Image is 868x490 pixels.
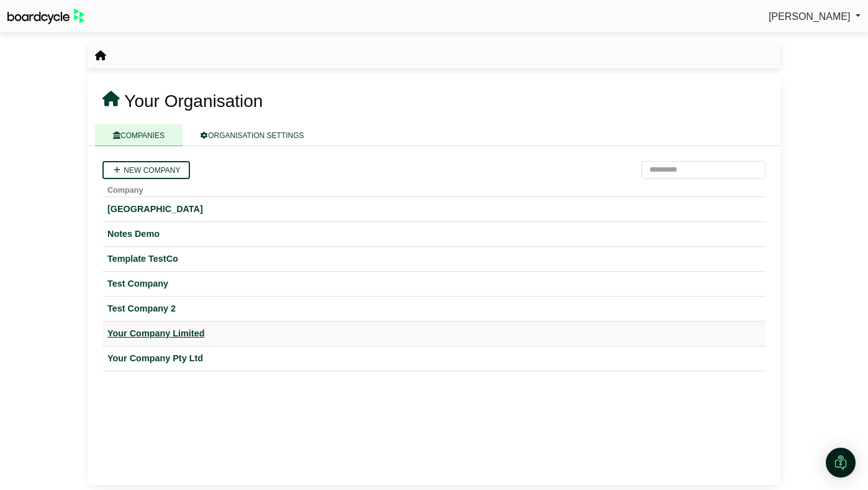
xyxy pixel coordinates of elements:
a: New company [102,161,190,179]
th: Company [102,179,766,197]
a: ORGANISATION SETTINGS [183,124,322,146]
nav: breadcrumb [95,48,106,64]
div: Open Intercom Messenger [826,448,856,478]
a: [PERSON_NAME] [769,9,861,25]
a: Your Company Pty Ltd [107,351,761,366]
a: Template TestCo [107,252,761,266]
img: BoardcycleBlackGreen-aaafeed430059cb809a45853b8cf6d952af9d84e6e89e1f1685b34bfd5cb7d64.svg [7,9,84,24]
a: Test Company [107,277,761,291]
span: Your Organisation [124,91,263,111]
span: [PERSON_NAME] [769,11,851,22]
a: [GEOGRAPHIC_DATA] [107,202,761,216]
a: Your Company Limited [107,326,761,341]
a: Notes Demo [107,227,761,241]
a: COMPANIES [95,124,183,146]
a: Test Company 2 [107,302,761,316]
